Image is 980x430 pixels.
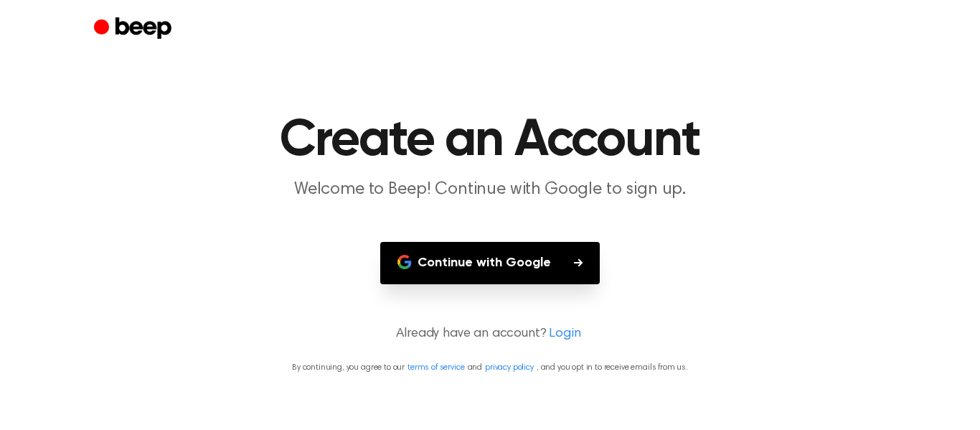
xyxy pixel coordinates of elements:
p: By continuing, you agree to our and , and you opt in to receive emails from us. [17,361,963,374]
a: Login [549,324,580,344]
h1: Create an Account [123,115,857,167]
p: Already have an account? [17,324,963,344]
p: Welcome to Beep! Continue with Google to sign up. [215,178,765,202]
a: Beep [94,15,175,43]
button: Continue with Google [380,242,600,284]
a: terms of service [407,363,464,372]
a: privacy policy [485,363,534,372]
